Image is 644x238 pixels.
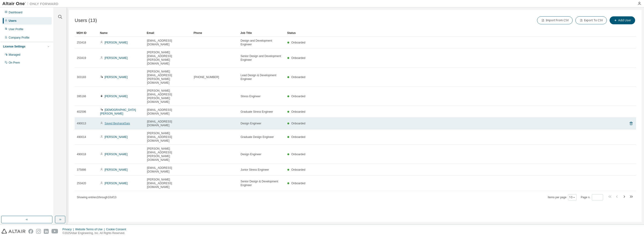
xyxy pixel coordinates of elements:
[9,27,23,31] div: User Profile
[291,110,305,113] span: Onboarded
[241,39,283,46] span: Design and Development Engineer
[105,182,128,185] a: [PERSON_NAME]
[241,122,261,125] span: Design Engineer
[147,178,190,189] span: [PERSON_NAME][EMAIL_ADDRESS][DOMAIN_NAME]
[537,16,573,24] button: Import From CSV
[241,135,274,139] span: Graduate Design Engineer
[291,95,305,98] span: Onboarded
[105,76,128,79] a: [PERSON_NAME]
[105,135,128,139] a: [PERSON_NAME]
[147,89,190,104] span: [PERSON_NAME][EMAIL_ADDRESS][PERSON_NAME][DOMAIN_NAME]
[291,182,305,185] span: Onboarded
[77,94,86,98] span: 395166
[241,152,261,156] span: Design Engineer
[77,152,86,156] span: 490018
[9,61,20,65] div: On Prem
[100,108,136,115] a: [DEMOGRAPHIC_DATA][PERSON_NAME]
[28,229,33,234] img: facebook.svg
[241,168,269,172] span: Junior Stress Engineer
[77,196,117,199] span: Showing entries 1 through 10 of 13
[241,73,283,81] span: Lead Design & Development Engineer
[291,76,305,79] span: Onboarded
[51,229,58,234] img: youtube.svg
[147,70,190,85] span: [PERSON_NAME][EMAIL_ADDRESS][PERSON_NAME][DOMAIN_NAME]
[147,147,190,162] span: [PERSON_NAME][EMAIL_ADDRESS][PERSON_NAME][DOMAIN_NAME]
[291,56,305,60] span: Onboarded
[569,195,575,199] button: 10
[147,29,190,37] div: Email
[575,16,607,24] button: Export To CSV
[147,166,190,173] span: [EMAIL_ADDRESS][DOMAIN_NAME]
[9,11,22,14] div: Dashboard
[105,168,128,171] a: [PERSON_NAME]
[105,56,128,60] a: [PERSON_NAME]
[147,39,190,46] span: [EMAIL_ADDRESS][DOMAIN_NAME]
[75,227,106,231] div: Website Terms of Use
[77,168,86,172] span: 375886
[147,120,190,127] span: [EMAIL_ADDRESS][DOMAIN_NAME]
[77,29,96,37] div: MDH ID
[77,41,86,44] span: 253418
[106,227,129,231] div: Cookie Consent
[147,108,190,115] span: [EMAIL_ADDRESS][DOMAIN_NAME]
[147,131,190,143] span: [PERSON_NAME][EMAIL_ADDRESS][DOMAIN_NAME]
[77,135,86,139] span: 490014
[240,29,283,37] div: Job Title
[548,194,577,200] span: Items per page
[105,153,128,156] a: [PERSON_NAME]
[77,110,86,114] span: 402596
[3,45,25,48] div: License Settings
[105,122,130,125] a: Sayed BesharatSais
[62,227,75,231] div: Privacy
[581,194,603,200] span: Page n.
[241,110,273,114] span: Graduate Stress Engineer
[241,54,283,62] span: Senior Design and Development Engineer
[44,229,49,234] img: linkedin.svg
[105,95,128,98] a: [PERSON_NAME]
[287,29,612,37] div: Status
[9,19,16,23] div: Users
[194,29,237,37] div: Phone
[9,53,20,57] div: Managed
[77,122,86,125] span: 490013
[291,135,305,139] span: Onboarded
[77,181,86,185] span: 253420
[100,29,143,37] div: Name
[241,94,260,98] span: Stress Engineer
[75,18,97,23] span: Users (13)
[77,56,86,60] span: 253419
[291,41,305,44] span: Onboarded
[105,41,128,44] a: [PERSON_NAME]
[291,153,305,156] span: Onboarded
[2,1,61,6] img: Altair One
[1,229,26,234] img: altair_logo.svg
[9,36,29,40] div: Company Profile
[291,122,305,125] span: Onboarded
[291,168,305,171] span: Onboarded
[36,229,41,234] img: instagram.svg
[241,180,283,187] span: Senior Design & Development Engineer
[194,75,219,79] span: [PHONE_NUMBER]
[77,75,86,79] span: 303183
[62,231,129,235] p: © 2025 Altair Engineering, Inc. All Rights Reserved.
[610,16,635,24] button: Add User
[147,50,190,65] span: [PERSON_NAME][EMAIL_ADDRESS][PERSON_NAME][DOMAIN_NAME]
